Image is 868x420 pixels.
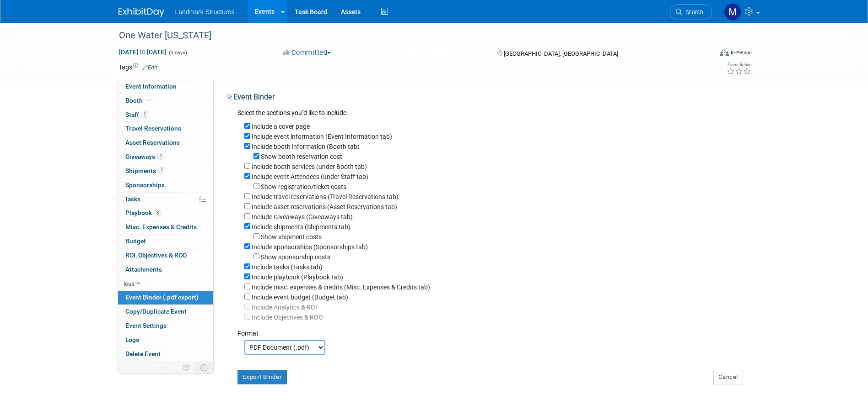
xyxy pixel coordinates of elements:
label: Include event Attendees (under Staff tab) [252,173,368,180]
span: ROI, Objectives & ROO [125,252,187,259]
span: 1 [141,111,148,118]
label: Include event information (Event Information tab) [252,133,392,140]
i: Booth reservation complete [147,98,151,103]
span: Sponsorships [125,181,165,189]
a: Logs [118,333,213,347]
label: Include booth services (under Booth tab) [252,163,367,170]
span: Delete Event [125,350,161,357]
a: Asset Reservations [118,136,213,150]
a: Event Binder (.pdf export) [118,291,213,304]
span: Logs [125,336,139,343]
span: Tasks [124,195,140,203]
span: [GEOGRAPHIC_DATA], [GEOGRAPHIC_DATA] [504,50,618,57]
span: Shipments [125,167,165,174]
span: 1 [157,153,164,160]
label: Show shipment costs [261,233,322,241]
a: Shipments1 [118,164,213,178]
label: Include Giveaways (Giveaways tab) [252,213,353,220]
input: Your ExhibitDay workspace does not have access to Analytics and ROI. [244,314,250,320]
span: Misc. Expenses & Credits [125,223,197,231]
span: 1 [158,167,165,174]
td: Personalize Event Tab Strip [179,362,195,373]
a: Tasks [118,193,213,206]
span: Attachments [125,266,162,273]
div: Event Rating [727,63,751,67]
a: Playbook3 [118,206,213,220]
button: Export Binder [237,370,287,384]
label: Include playbook (Playbook tab) [252,273,343,281]
div: Select the sections you''d like to include: [237,108,743,119]
td: Tags [119,63,157,72]
div: One Water [US_STATE] [116,27,698,44]
label: Show booth reservation cost [261,153,342,160]
span: less [124,280,135,287]
label: Include sponsorships (Sponsorships tab) [252,243,368,251]
a: Giveaways1 [118,150,213,164]
span: Staff [125,111,148,118]
span: Copy/Duplicate Event [125,308,187,315]
span: Budget [125,237,146,245]
span: Playbook [125,209,161,216]
label: Include misc. expenses & credits (Misc. Expenses & Credits tab) [252,283,430,291]
button: Committed [280,48,334,58]
span: Event Information [125,83,177,90]
a: less [118,277,213,291]
a: Copy/Duplicate Event [118,305,213,319]
label: Your ExhibitDay workspace does not have access to Analytics and ROI. [252,314,323,321]
label: Include booth information (Booth tab) [252,143,360,150]
a: Search [670,4,712,20]
span: Asset Reservations [125,139,180,146]
a: Booth [118,94,213,108]
label: Include a cover page [252,123,310,130]
a: Event Settings [118,319,213,333]
span: to [138,48,147,56]
span: Giveaways [125,153,164,160]
span: Landmark Structures [175,8,235,16]
div: In-Person [730,49,752,56]
label: Include travel reservations (Travel Reservations tab) [252,193,399,200]
a: Edit [142,64,157,71]
span: (3 days) [168,50,187,56]
label: Your ExhibitDay workspace does not have access to Analytics and ROI. [252,304,317,311]
div: Format [237,322,743,338]
a: Travel Reservations [118,122,213,136]
button: Cancel [713,370,743,384]
label: Show registration/ticket costs [261,183,346,190]
a: Delete Event [118,347,213,361]
label: Include shipments (Shipments tab) [252,223,350,231]
input: Your ExhibitDay workspace does not have access to Analytics and ROI. [244,304,250,310]
a: Event Information [118,80,213,94]
td: Toggle Event Tabs [194,362,213,373]
div: Event Format [658,47,752,61]
label: Include event budget (Budget tab) [252,294,348,301]
a: ROI, Objectives & ROO [118,249,213,262]
span: 3 [154,210,161,216]
span: [DATE] [DATE] [119,48,167,56]
label: Show sponsorship costs [261,253,330,261]
label: Include asset reservations (Asset Reservations tab) [252,203,397,210]
span: Event Settings [125,322,167,329]
img: Format-Inperson.png [720,49,729,56]
a: Budget [118,235,213,248]
label: Include tasks (Tasks tab) [252,263,323,271]
a: Attachments [118,263,213,277]
span: Booth [125,97,153,104]
div: Event Binder [227,92,743,105]
a: Sponsorships [118,178,213,192]
a: Misc. Expenses & Credits [118,220,213,234]
span: Event Binder (.pdf export) [125,294,199,301]
img: Maryann Tijerina [724,3,741,21]
a: Staff1 [118,108,213,122]
span: Search [682,9,703,16]
img: ExhibitDay [119,8,164,17]
span: Travel Reservations [125,125,181,132]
